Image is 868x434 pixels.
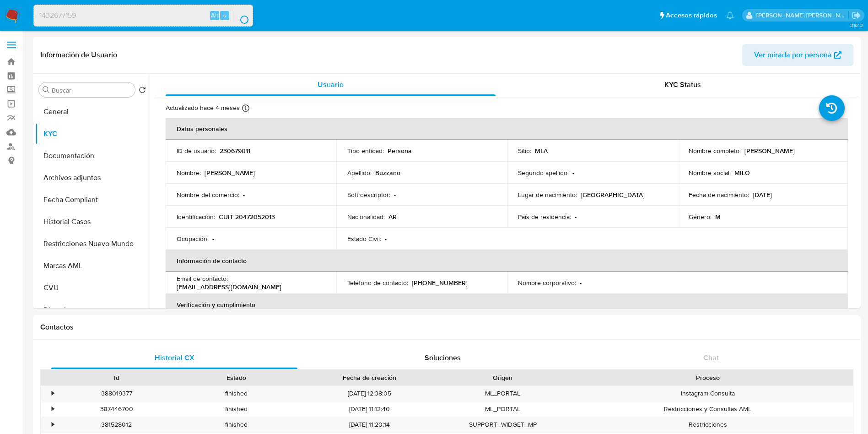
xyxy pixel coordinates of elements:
th: Datos personales [166,118,848,140]
button: Buscar [43,86,50,93]
p: Tipo entidad : [347,147,384,155]
div: Estado [183,373,290,382]
p: [PERSON_NAME] [205,169,255,177]
p: M [715,213,721,221]
p: Actualizado hace 4 meses [166,104,240,112]
p: Género : [689,213,712,221]
span: Chat [703,352,719,363]
p: Nombre social : [689,169,731,177]
p: Email de contacto : [177,275,228,283]
div: ML_PORTAL [443,386,563,401]
button: Restricciones Nuevo Mundo [35,233,150,255]
p: Persona [388,147,412,155]
p: 230679011 [220,147,250,155]
p: [EMAIL_ADDRESS][DOMAIN_NAME] [177,283,281,291]
div: finished [177,401,297,417]
th: Información de contacto [166,250,848,272]
span: Ver mirada por persona [754,44,832,66]
p: Buzzano [375,169,400,177]
p: [PHONE_NUMBER] [412,279,468,287]
button: Volver al orden por defecto [139,86,146,96]
div: Instagram Consulta [563,386,853,401]
p: - [394,191,396,199]
span: Alt [211,11,218,20]
div: • [52,420,54,429]
button: KYC [35,123,150,145]
p: [GEOGRAPHIC_DATA] [581,191,645,199]
p: [PERSON_NAME] [744,147,795,155]
p: Ocupación : [177,235,209,243]
p: Nombre : [177,169,201,177]
span: Soluciones [425,352,461,363]
button: CVU [35,277,150,299]
span: KYC Status [664,79,701,90]
div: 381528012 [57,417,177,432]
p: Nombre completo : [689,147,741,155]
p: sandra.helbardt@mercadolibre.com [756,11,849,20]
p: AR [388,213,397,221]
p: País de residencia : [518,213,571,221]
p: ID de usuario : [177,147,216,155]
div: Id [63,373,170,382]
span: Historial CX [155,352,194,363]
span: Usuario [318,79,344,90]
p: CUIT 20472052013 [219,213,275,221]
p: Teléfono de contacto : [347,279,408,287]
p: MLA [535,147,548,155]
input: Buscar usuario o caso... [34,10,253,22]
a: Salir [852,11,861,20]
button: Marcas AML [35,255,150,277]
p: - [575,213,577,221]
div: [DATE] 12:38:05 [297,386,443,401]
div: Fecha de creación [303,373,437,382]
p: [DATE] [753,191,772,199]
p: Segundo apellido : [518,169,569,177]
p: Nombre del comercio : [177,191,239,199]
p: Soft descriptor : [347,191,390,199]
div: [DATE] 11:20:14 [297,417,443,432]
div: finished [177,417,297,432]
button: Archivos adjuntos [35,167,150,189]
p: Identificación : [177,213,215,221]
div: Proceso [569,373,846,382]
p: - [243,191,245,199]
th: Verificación y cumplimiento [166,294,848,316]
div: • [52,389,54,398]
p: - [572,169,574,177]
button: Ver mirada por persona [742,44,853,66]
h1: Contactos [40,323,853,332]
p: Fecha de nacimiento : [689,191,749,199]
p: Estado Civil : [347,235,381,243]
p: - [385,235,387,243]
div: 388019377 [57,386,177,401]
button: Direcciones [35,299,150,321]
button: Documentación [35,145,150,167]
div: [DATE] 11:12:40 [297,401,443,417]
div: Restricciones [563,417,853,432]
p: Lugar de nacimiento : [518,191,577,199]
div: Restricciones y Consultas AML [563,401,853,417]
button: General [35,101,150,123]
span: s [223,11,226,20]
p: - [212,235,214,243]
span: Accesos rápidos [666,11,717,20]
div: • [52,405,54,413]
button: search-icon [231,9,249,22]
p: MILO [734,169,750,177]
div: finished [177,386,297,401]
input: Buscar [52,86,131,94]
div: SUPPORT_WIDGET_MP [443,417,563,432]
div: Origen [449,373,556,382]
button: Historial Casos [35,211,150,233]
div: 387446700 [57,401,177,417]
h1: Información de Usuario [40,50,117,60]
a: Notificaciones [726,11,734,19]
div: ML_PORTAL [443,401,563,417]
button: Fecha Compliant [35,189,150,211]
p: Nacionalidad : [347,213,385,221]
p: Apellido : [347,169,372,177]
p: Sitio : [518,147,531,155]
p: - [580,279,582,287]
p: Nombre corporativo : [518,279,576,287]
